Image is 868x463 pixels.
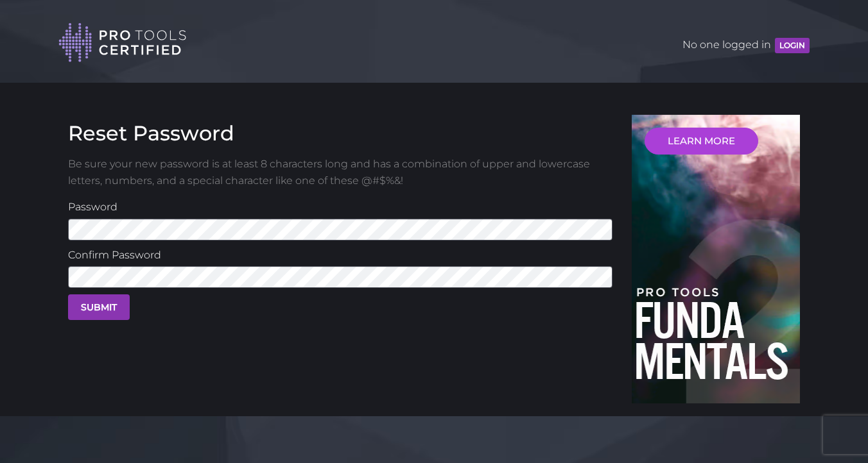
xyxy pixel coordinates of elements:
[775,38,810,53] button: LOGIN
[68,199,612,215] label: Password
[68,121,612,146] h3: Reset Password
[68,247,612,264] label: Confirm Password
[682,30,810,53] span: No one logged in
[645,128,758,155] a: LEARN MORE
[68,156,612,189] p: Be sure your new password is at least 8 characters long and has a combination of upper and lowerc...
[68,294,130,320] button: SUBMIT
[58,22,187,63] img: Pro Tools Certified logo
